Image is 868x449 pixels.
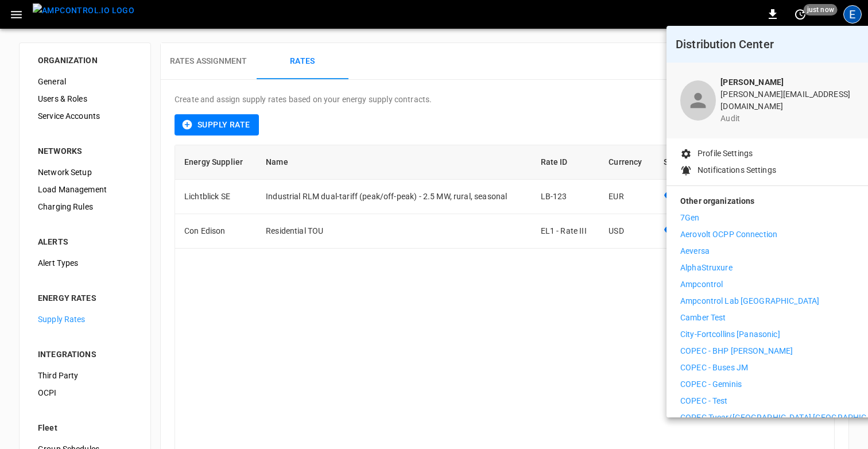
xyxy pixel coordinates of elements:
p: Camber Test [680,312,726,324]
p: COPEC - Test [680,395,728,407]
div: profile-icon [680,80,716,121]
p: COPEC - Buses JM [680,362,748,374]
p: Aeversa [680,245,710,257]
p: Notifications Settings [697,164,776,176]
p: City-Fortcollins [Panasonic] [680,328,780,340]
p: COPEC - Geminis [680,378,742,390]
p: COPEC - BHP [PERSON_NAME] [680,345,793,357]
p: Profile Settings [697,148,753,160]
p: Aerovolt OCPP Connection [680,229,777,241]
b: [PERSON_NAME] [720,78,784,87]
p: 7Gen [680,212,700,224]
p: Ampcontrol [680,278,723,291]
p: AlphaStruxure [680,262,733,274]
p: Ampcontrol Lab [GEOGRAPHIC_DATA] [680,295,819,307]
